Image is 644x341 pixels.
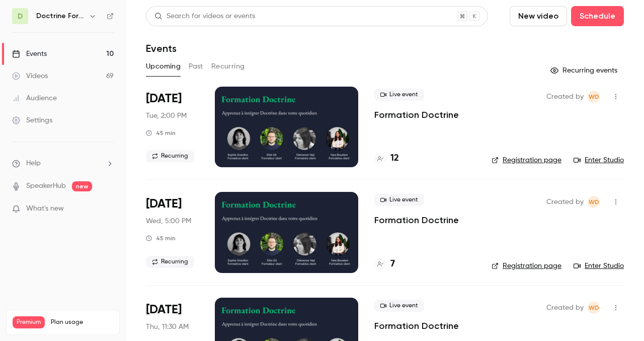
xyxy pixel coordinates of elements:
div: Audience [12,93,57,103]
span: Tue, 2:00 PM [146,111,187,121]
span: Created by [546,302,584,314]
span: Live event [374,194,424,206]
div: Oct 7 Tue, 2:00 PM (Europe/Paris) [146,87,199,167]
div: 45 min [146,234,176,242]
a: Formation Doctrine [374,109,459,121]
span: Wed, 5:00 PM [146,216,191,226]
span: Live event [374,89,424,101]
h1: Events [146,42,177,54]
li: help-dropdown-opener [12,158,114,169]
button: New video [510,6,567,26]
h4: 7 [390,257,395,271]
span: Recurring [146,150,194,162]
span: What's new [26,203,64,214]
span: Premium [13,316,45,328]
iframe: Noticeable Trigger [102,204,114,214]
span: Webinar Doctrine [588,91,600,103]
a: 12 [374,152,399,165]
button: Recurring events [546,62,624,79]
span: WD [589,91,599,103]
span: Plan usage [51,318,113,326]
span: Created by [546,91,584,103]
span: Thu, 11:30 AM [146,322,189,332]
div: 45 min [146,129,176,137]
div: Videos [12,71,48,81]
button: Upcoming [146,58,181,75]
div: Oct 8 Wed, 5:00 PM (Europe/Paris) [146,192,199,272]
span: WD [589,196,599,208]
a: Formation Doctrine [374,320,459,332]
a: Enter Studio [574,261,624,271]
a: Enter Studio [574,155,624,165]
span: Help [26,158,41,169]
span: [DATE] [146,91,182,107]
a: Formation Doctrine [374,214,459,226]
span: Live event [374,300,424,312]
a: SpeakerHub [26,181,66,191]
span: [DATE] [146,196,182,212]
div: Settings [12,115,52,125]
span: new [72,181,92,191]
span: D [18,11,23,22]
button: Schedule [571,6,624,26]
span: Webinar Doctrine [588,196,600,208]
span: Created by [546,196,584,208]
span: WD [589,302,599,314]
div: Search for videos or events [154,11,255,22]
button: Past [189,58,203,75]
h6: Doctrine Formation Corporate [36,11,85,21]
span: Recurring [146,256,194,268]
a: 7 [374,257,395,271]
span: [DATE] [146,302,182,318]
a: Registration page [492,155,561,165]
button: Recurring [211,58,245,75]
div: Events [12,49,47,59]
h4: 12 [390,152,399,165]
a: Registration page [492,261,561,271]
span: Webinar Doctrine [588,302,600,314]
